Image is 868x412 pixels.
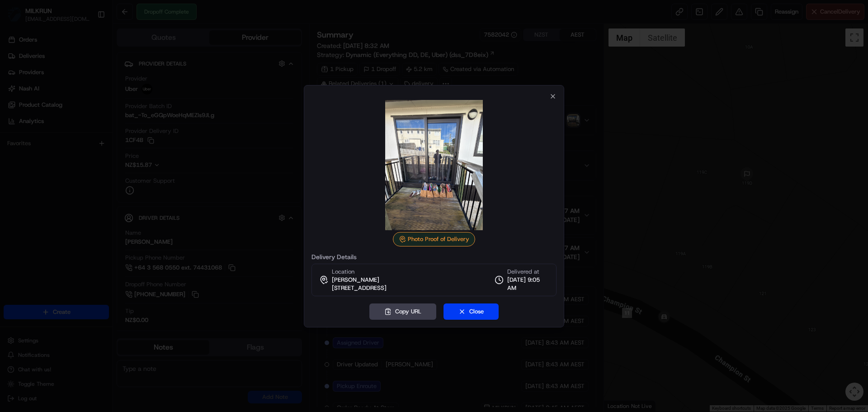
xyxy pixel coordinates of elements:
span: [DATE] 9:05 AM [507,276,549,292]
span: Location [332,268,354,276]
div: Photo Proof of Delivery [393,232,475,246]
span: [STREET_ADDRESS] [332,284,387,292]
label: Delivery Details [311,254,557,260]
span: [PERSON_NAME] [332,276,379,284]
img: photo_proof_of_delivery image [369,100,499,230]
button: Copy URL [369,303,436,320]
span: Delivered at [507,268,549,276]
button: Close [443,303,499,320]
